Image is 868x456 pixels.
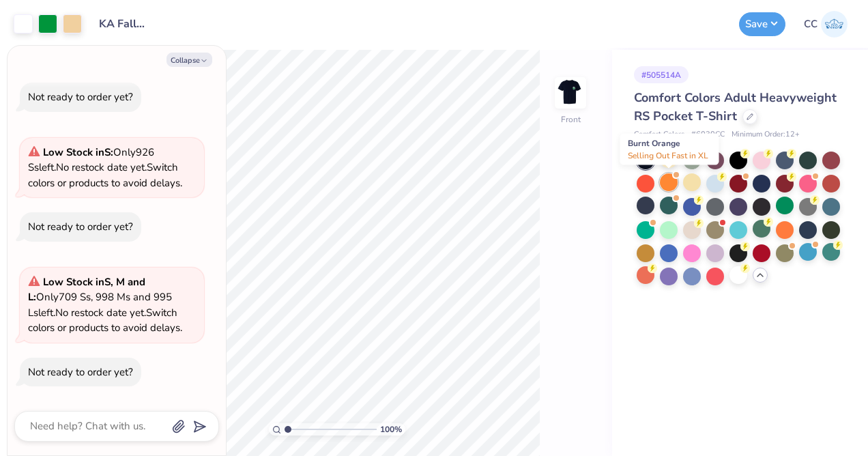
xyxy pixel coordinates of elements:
span: Selling Out Fast in XL [628,150,708,161]
div: Not ready to order yet? [28,90,133,104]
div: Not ready to order yet? [28,365,133,379]
strong: Low Stock in S, M and L : [28,275,145,304]
strong: Low Stock in S : [43,145,113,159]
span: CC [804,16,818,32]
div: Burnt Orange [620,134,719,165]
a: CC [804,11,848,38]
img: Christopher Clara [821,11,848,38]
input: Untitled Design [89,10,156,38]
span: No restock date yet. [55,306,146,319]
span: Minimum Order: 12 + [732,129,800,141]
button: Save [739,12,785,36]
div: Not ready to order yet? [28,220,133,233]
span: Comfort Colors Adult Heavyweight RS Pocket T-Shirt [634,89,837,124]
img: Front [557,79,584,106]
span: Only 709 Ss, 998 Ms and 995 Ls left. Switch colors or products to avoid delays. [28,275,182,335]
span: 100 % [380,423,402,436]
button: Collapse [167,53,212,67]
span: No restock date yet. [56,160,147,174]
span: Only 926 Ss left. Switch colors or products to avoid delays. [28,145,182,190]
div: Front [561,113,581,126]
div: # 505514A [634,66,689,83]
